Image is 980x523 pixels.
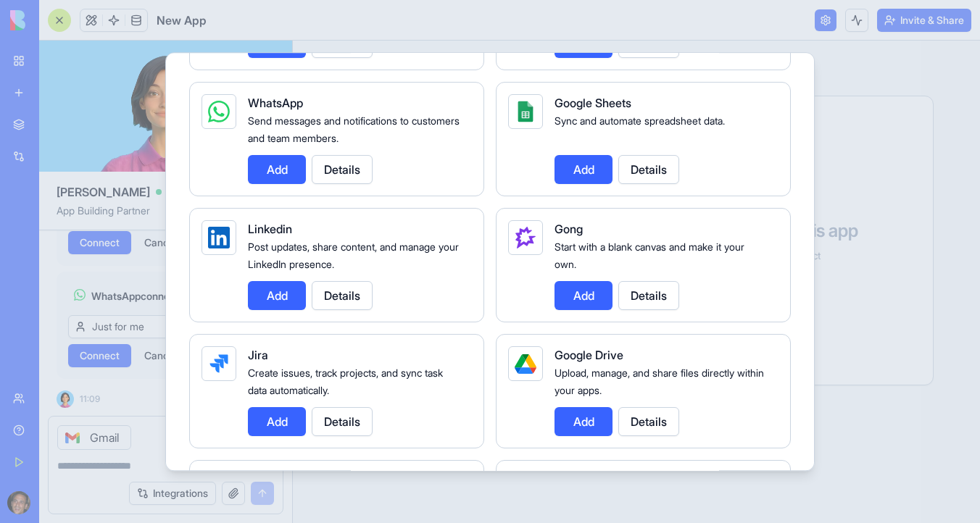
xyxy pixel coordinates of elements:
span: Create issues, track projects, and sync task data automatically. [248,367,443,396]
button: Add [555,155,612,184]
button: Add [248,281,306,310]
span: Google Drive [555,348,623,362]
button: Details [618,281,679,310]
span: Post updates, share content, and manage your LinkedIn presence. [248,240,459,270]
span: Gong [555,222,583,236]
button: Details [618,155,679,184]
button: Details [312,281,373,310]
span: Upload, manage, and share files directly within your apps. [555,367,764,396]
button: Add [555,281,612,310]
span: WhatsApp [248,96,303,110]
span: Jira [248,348,268,362]
span: Linkedin [248,222,292,236]
span: Google Sheets [555,96,631,110]
span: Send messages and notifications to customers and team members. [248,114,460,144]
span: Start with a blank canvas and make it your own. [555,240,744,270]
button: Details [312,155,373,184]
button: Add [248,155,306,184]
button: Add [248,407,306,436]
button: Details [618,407,679,436]
button: Details [312,407,373,436]
button: Add [555,407,612,436]
span: Sync and automate spreadsheet data. [555,114,725,127]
